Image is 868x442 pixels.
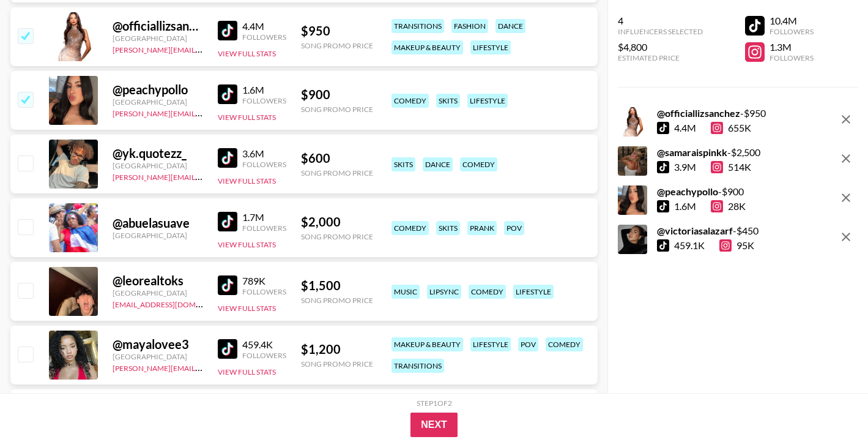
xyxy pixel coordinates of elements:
[218,367,276,376] button: View Full Stats
[470,337,511,351] div: lifestyle
[218,240,276,249] button: View Full Stats
[113,18,203,34] div: @ officiallizsanchez
[423,157,453,171] div: dance
[113,43,294,54] a: [PERSON_NAME][EMAIL_ADDRESS][DOMAIN_NAME]
[513,285,554,299] div: lifestyle
[410,413,458,437] button: Next
[113,146,203,161] div: @ yk.quotezz_
[657,185,718,197] strong: @ peachypollo
[495,19,525,33] div: dance
[242,275,286,287] div: 789K
[436,94,460,108] div: skits
[618,15,703,27] div: 4
[301,105,373,114] div: Song Promo Price
[218,339,237,359] img: TikTok
[674,122,696,134] div: 4.4M
[113,352,203,361] div: [GEOGRAPHIC_DATA]
[391,285,420,299] div: music
[113,288,203,298] div: [GEOGRAPHIC_DATA]
[218,176,276,185] button: View Full Stats
[467,221,497,235] div: prank
[113,34,203,43] div: [GEOGRAPHIC_DATA]
[451,19,488,33] div: fashion
[770,53,814,62] div: Followers
[301,23,373,39] div: $ 950
[657,107,766,119] div: - $ 950
[436,221,460,235] div: skits
[834,107,858,132] button: remove
[711,161,751,173] div: 514K
[657,146,760,159] div: - $ 2,500
[301,359,373,369] div: Song Promo Price
[113,82,203,97] div: @ peachypollo
[657,225,759,237] div: - $ 450
[113,273,203,288] div: @ leorealtoks
[719,239,754,252] div: 95K
[460,157,497,171] div: comedy
[657,146,727,158] strong: @ samaraispinkk
[113,215,203,231] div: @ abuelasuave
[470,40,511,54] div: lifestyle
[242,211,286,223] div: 1.7M
[301,296,373,305] div: Song Promo Price
[391,359,444,373] div: transitions
[242,32,286,42] div: Followers
[657,225,733,236] strong: @ victoriasalazarf
[218,212,237,231] img: TikTok
[218,113,276,122] button: View Full Stats
[417,399,452,408] div: Step 1 of 2
[807,381,853,427] iframe: Drift Widget Chat Controller
[113,170,294,182] a: [PERSON_NAME][EMAIL_ADDRESS][DOMAIN_NAME]
[301,151,373,166] div: $ 600
[618,53,703,62] div: Estimated Price
[242,96,286,105] div: Followers
[391,19,444,33] div: transitions
[518,337,538,351] div: pov
[674,161,696,173] div: 3.9M
[218,21,237,40] img: TikTok
[391,157,415,171] div: skits
[113,161,203,170] div: [GEOGRAPHIC_DATA]
[301,41,373,50] div: Song Promo Price
[242,20,286,32] div: 4.4M
[301,168,373,178] div: Song Promo Price
[113,337,203,352] div: @ mayalovee3
[618,41,703,53] div: $4,800
[218,148,237,168] img: TikTok
[770,27,814,36] div: Followers
[391,337,463,351] div: makeup & beauty
[770,15,814,27] div: 10.4M
[657,185,746,198] div: - $ 900
[113,361,294,373] a: [PERSON_NAME][EMAIL_ADDRESS][DOMAIN_NAME]
[218,275,237,295] img: TikTok
[242,351,286,360] div: Followers
[218,304,276,313] button: View Full Stats
[546,337,583,351] div: comedy
[391,40,463,54] div: makeup & beauty
[113,298,236,309] a: [EMAIL_ADDRESS][DOMAIN_NAME]
[711,200,746,212] div: 28K
[770,41,814,53] div: 1.3M
[391,94,429,108] div: comedy
[218,49,276,58] button: View Full Stats
[218,84,237,104] img: TikTok
[618,27,703,36] div: Influencers Selected
[657,107,740,119] strong: @ officiallizsanchez
[113,97,203,107] div: [GEOGRAPHIC_DATA]
[301,232,373,241] div: Song Promo Price
[242,339,286,351] div: 459.4K
[674,200,696,212] div: 1.6M
[301,278,373,293] div: $ 1,500
[113,107,294,118] a: [PERSON_NAME][EMAIL_ADDRESS][DOMAIN_NAME]
[504,221,524,235] div: pov
[834,146,858,171] button: remove
[301,87,373,102] div: $ 900
[674,239,705,252] div: 459.1K
[301,214,373,230] div: $ 2,000
[391,221,429,235] div: comedy
[711,122,751,134] div: 655K
[242,160,286,169] div: Followers
[427,285,461,299] div: lipsync
[242,84,286,96] div: 1.6M
[242,148,286,160] div: 3.6M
